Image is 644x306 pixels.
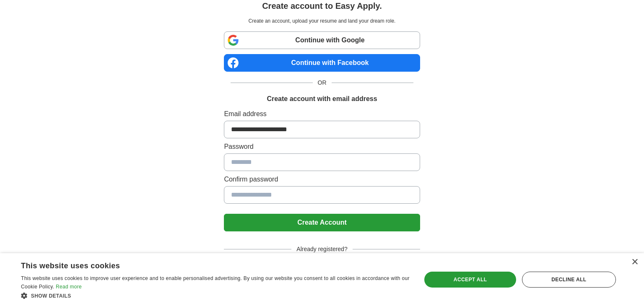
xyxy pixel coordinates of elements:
label: Email address [224,109,420,119]
span: OR [313,78,332,87]
a: Continue with Google [224,31,420,49]
span: This website uses cookies to improve user experience and to enable personalised advertising. By u... [21,275,410,290]
span: Show details [31,293,71,299]
a: Continue with Facebook [224,54,420,72]
span: Already registered? [291,245,352,254]
label: Password [224,142,420,152]
div: Accept all [424,272,516,288]
div: Show details [21,291,410,300]
div: Close [631,259,638,265]
a: Read more, opens a new window [56,284,82,290]
button: Create Account [224,214,420,231]
label: Confirm password [224,174,420,184]
h1: Create account with email address [267,94,377,104]
div: Decline all [522,272,616,288]
div: This website uses cookies [21,258,389,271]
p: Create an account, upload your resume and land your dream role. [226,17,418,25]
